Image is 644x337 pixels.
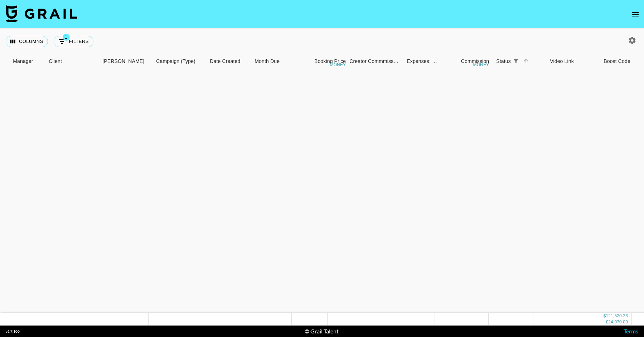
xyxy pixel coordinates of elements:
[45,54,99,68] div: Client
[156,54,195,68] div: Campaign (Type)
[99,54,152,68] div: Booker
[6,36,48,47] button: Select columns
[6,5,77,22] img: Grail Talent
[624,328,638,334] a: Terms
[550,54,574,68] div: Video Link
[403,54,439,68] div: Expenses: Remove Commission?
[54,36,93,47] button: Show filters
[6,329,20,334] div: v 1.7.100
[206,54,251,68] div: Date Created
[255,54,280,68] div: Month Due
[608,319,628,325] div: 24,070.00
[152,54,206,68] div: Campaign (Type)
[251,54,296,68] div: Month Due
[521,56,531,66] button: Sort
[330,63,346,67] div: money
[511,56,521,66] div: 1 active filter
[305,328,339,335] div: © Grail Talent
[546,54,600,68] div: Video Link
[102,54,144,68] div: [PERSON_NAME]
[496,54,511,68] div: Status
[349,54,403,68] div: Creator Commmission Override
[461,54,489,68] div: Commission
[63,34,70,41] span: 1
[606,313,628,319] div: 121,520.36
[473,63,489,67] div: money
[604,54,630,68] div: Boost Code
[49,54,62,68] div: Client
[606,319,608,325] div: £
[628,7,643,21] button: open drawer
[349,54,400,68] div: Creator Commmission Override
[314,54,346,68] div: Booking Price
[407,54,437,68] div: Expenses: Remove Commission?
[13,54,33,68] div: Manager
[493,54,546,68] div: Status
[210,54,240,68] div: Date Created
[9,54,45,68] div: Manager
[604,313,606,319] div: $
[511,56,521,66] button: Show filters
